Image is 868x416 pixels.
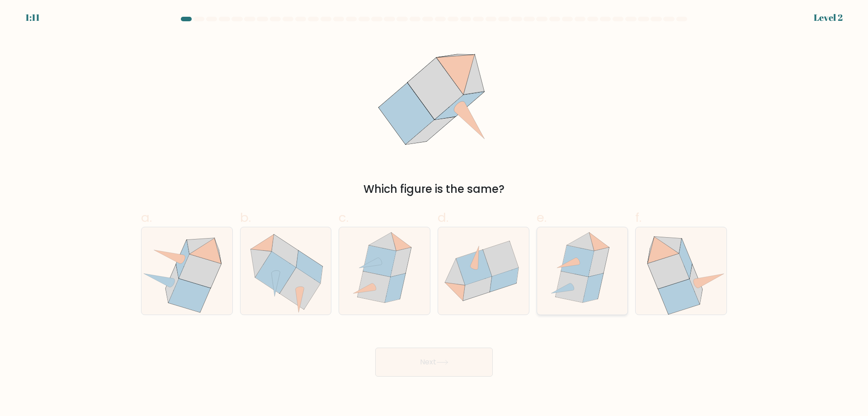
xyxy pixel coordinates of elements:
button: Next [375,348,493,377]
span: b. [240,209,251,226]
span: f. [635,209,642,226]
div: Which figure is the same? [146,181,722,197]
div: 1:11 [25,11,40,24]
span: d. [438,209,448,226]
div: Level 2 [814,11,843,24]
span: e. [537,209,547,226]
span: a. [141,209,152,226]
span: c. [339,209,349,226]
